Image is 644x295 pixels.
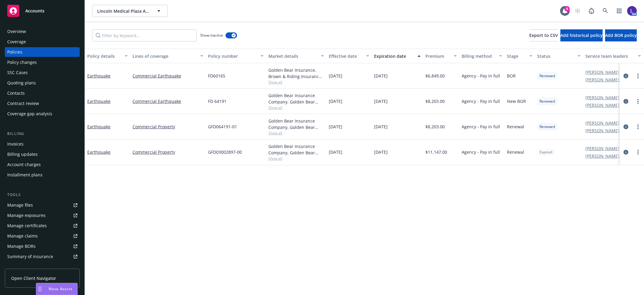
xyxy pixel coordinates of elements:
[5,221,80,231] a: Manage certificates
[585,102,633,108] a: [PERSON_NAME], CPCU
[133,73,203,79] a: Commercial Earthquake
[87,73,111,79] a: Earthquake
[7,170,43,180] div: Installment plans
[634,72,642,80] a: more
[5,27,80,36] a: Overview
[329,123,342,130] span: [DATE]
[507,98,526,104] span: New BOR
[206,49,266,63] button: Policy number
[425,123,445,130] span: $8,203.00
[5,47,80,57] a: Policies
[613,5,625,17] a: Switch app
[507,123,524,130] span: Renewal
[540,124,555,129] span: Renewed
[208,53,257,59] div: Policy number
[564,6,570,11] div: 4
[7,37,26,47] div: Coverage
[268,156,324,161] span: Show all
[374,123,388,130] span: [DATE]
[535,49,583,63] button: Status
[5,231,80,241] a: Manage claims
[7,139,24,149] div: Invoices
[92,29,197,41] input: Filter by keyword...
[268,92,324,105] div: Golden Bear Insurance Company, Golden Bear Insurance, Brown & Riding Insurance Services, Inc.
[5,200,80,210] a: Manage files
[5,131,80,137] div: Billing
[507,53,526,59] div: Stage
[25,8,44,13] span: Accounts
[208,123,237,130] span: GFD064191-01
[85,49,130,63] button: Policy details
[605,32,637,38] span: Add BOR policy
[585,69,619,75] a: [PERSON_NAME]
[200,33,223,38] span: Show inactive
[425,98,445,104] span: $8,203.00
[459,49,505,63] button: Billing method
[208,73,225,79] span: FD60165
[7,211,46,220] div: Manage exposures
[87,53,121,59] div: Policy details
[5,109,80,119] a: Coverage gap analysis
[560,29,603,41] button: Add historical policy
[425,149,447,155] span: $11,147.00
[133,98,203,104] a: Commercial Earthquake
[374,53,414,59] div: Expiration date
[572,5,584,17] a: Start snowing
[5,78,80,88] a: Quoting plans
[585,77,633,83] a: [PERSON_NAME], CPCU
[268,143,324,156] div: Golden Bear Insurance Company, Golden Bear Insurance, Brown & Riding Insurance Services, Inc.
[462,98,500,104] span: Agency - Pay in full
[605,29,637,41] button: Add BOR policy
[585,145,619,152] a: [PERSON_NAME]
[5,160,80,169] a: Account charges
[585,94,619,101] a: [PERSON_NAME]
[585,153,633,159] a: [PERSON_NAME], CPCU
[268,80,324,85] span: Show all
[7,27,26,36] div: Overview
[374,73,388,79] span: [DATE]
[462,149,500,155] span: Agency - Pay in full
[462,53,495,59] div: Billing method
[425,73,445,79] span: $6,849.00
[5,192,80,198] div: Tools
[560,32,603,38] span: Add historical policy
[133,123,203,130] a: Commercial Property
[5,57,80,67] a: Policy changes
[5,170,80,180] a: Installment plans
[133,53,197,59] div: Lines of coverage
[5,211,80,220] span: Manage exposures
[5,68,80,77] a: SSC Cases
[268,53,317,59] div: Market details
[266,49,326,63] button: Market details
[5,252,80,261] a: Summary of insurance
[585,5,598,17] a: Report a Bug
[130,49,206,63] button: Lines of coverage
[622,123,630,130] a: circleInformation
[634,123,642,130] a: more
[36,283,44,295] div: Drag to move
[268,105,324,110] span: Show all
[425,53,450,59] div: Premium
[507,149,524,155] span: Renewal
[5,88,80,98] a: Contacts
[7,47,22,57] div: Policies
[7,78,36,88] div: Quoting plans
[329,53,363,59] div: Effective date
[7,252,53,261] div: Summary of insurance
[529,32,558,38] span: Export to CSV
[505,49,535,63] button: Stage
[92,5,168,17] button: Lincoln Medical Plaza Association c/o [PERSON_NAME] Property Management
[462,123,500,130] span: Agency - Pay in full
[329,98,342,104] span: [DATE]
[5,139,80,149] a: Invoices
[599,5,611,17] a: Search
[7,57,37,67] div: Policy changes
[133,149,203,155] a: Commercial Property
[537,53,574,59] div: Status
[7,109,52,119] div: Coverage gap analysis
[540,73,555,79] span: Renewed
[507,73,516,79] span: BOR
[329,73,342,79] span: [DATE]
[374,98,388,104] span: [DATE]
[585,127,633,134] a: [PERSON_NAME], CPCU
